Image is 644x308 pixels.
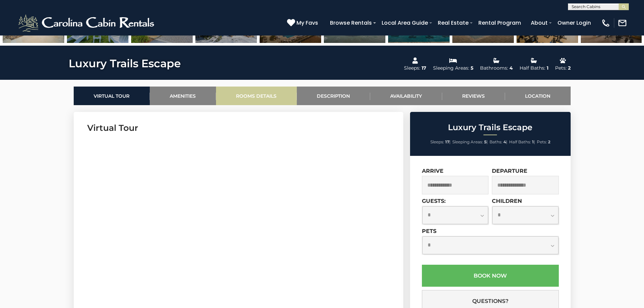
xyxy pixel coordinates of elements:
[548,139,550,144] strong: 2
[422,198,446,204] label: Guests:
[296,19,318,27] span: My Favs
[618,18,627,28] img: mail-regular-white.png
[452,138,488,146] li: |
[378,17,431,29] a: Local Area Guide
[532,139,534,144] strong: 1
[422,168,444,174] label: Arrive
[412,123,569,132] h2: Luxury Trails Escape
[297,87,370,105] a: Description
[430,139,444,144] span: Sleeps:
[537,139,547,144] span: Pets:
[484,139,486,144] strong: 5
[445,139,449,144] strong: 17
[422,228,436,234] label: Pets
[150,87,216,105] a: Amenities
[287,19,320,27] a: My Favs
[434,17,472,29] a: Real Estate
[216,87,297,105] a: Rooms Details
[505,87,571,105] a: Location
[452,139,483,144] span: Sleeping Areas:
[503,139,506,144] strong: 4
[492,168,527,174] label: Departure
[492,198,522,204] label: Children
[527,17,551,29] a: About
[74,87,150,105] a: Virtual Tour
[327,17,375,29] a: Browse Rentals
[490,139,502,144] span: Baths:
[17,13,157,33] img: White-1-2.png
[490,138,507,146] li: |
[87,122,390,134] h3: Virtual Tour
[601,18,611,28] img: phone-regular-white.png
[554,17,594,29] a: Owner Login
[430,138,451,146] li: |
[370,87,442,105] a: Availability
[442,87,505,105] a: Reviews
[509,139,531,144] span: Half Baths:
[475,17,524,29] a: Rental Program
[509,138,535,146] li: |
[422,265,559,287] button: Book Now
